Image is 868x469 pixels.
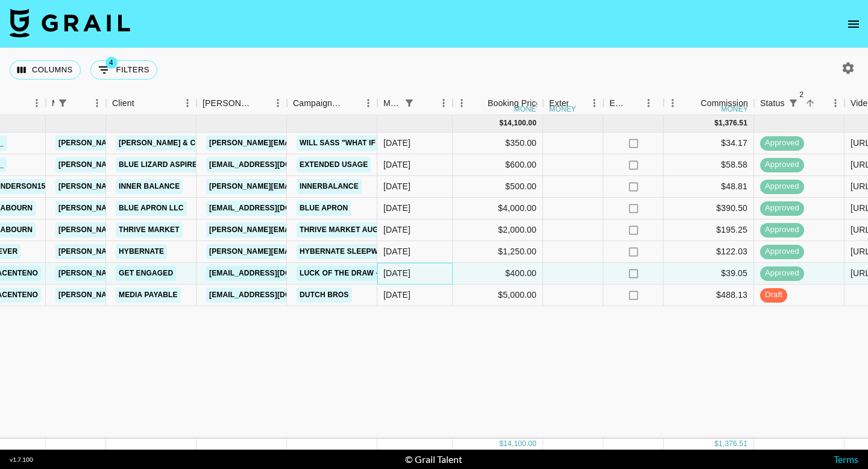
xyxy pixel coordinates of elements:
[609,92,626,115] div: Expenses: Remove Commission?
[684,95,700,112] button: Sort
[88,94,106,112] button: Menu
[760,203,804,214] span: approved
[760,181,804,192] span: approved
[287,92,377,115] div: Campaign (Type)
[55,157,252,172] a: [PERSON_NAME][EMAIL_ADDRESS][DOMAIN_NAME]
[297,222,383,238] a: Thrive Market Aug.
[826,94,844,112] button: Menu
[453,285,543,306] div: $5,000.00
[383,245,410,257] div: Aug '25
[719,439,747,449] div: 1,376.51
[269,94,287,112] button: Menu
[664,176,754,198] div: $48.81
[568,95,585,112] button: Sort
[664,133,754,154] div: $34.17
[116,201,187,216] a: Blue Apron LLC
[52,92,54,115] div: Manager
[54,95,71,112] button: Show filters
[760,159,804,171] span: approved
[664,198,754,219] div: $390.50
[499,439,503,449] div: $
[503,439,536,449] div: 14,100.00
[453,219,543,241] div: $2,000.00
[377,92,453,115] div: Month Due
[418,95,435,112] button: Sort
[297,288,352,303] a: Dutch Bros
[55,288,252,303] a: [PERSON_NAME][EMAIL_ADDRESS][DOMAIN_NAME]
[206,222,465,238] a: [PERSON_NAME][EMAIL_ADDRESS][PERSON_NAME][DOMAIN_NAME]
[626,95,643,112] button: Sort
[206,266,341,281] a: [EMAIL_ADDRESS][DOMAIN_NAME]
[503,118,536,128] div: 14,100.00
[54,95,71,112] div: 1 active filter
[28,94,46,112] button: Menu
[401,95,418,112] button: Show filters
[206,288,341,303] a: [EMAIL_ADDRESS][DOMAIN_NAME]
[760,246,804,257] span: approved
[134,95,151,112] button: Sort
[401,95,418,112] div: 1 active filter
[700,92,748,115] div: Commission
[10,456,33,464] div: v 1.7.100
[760,224,804,236] span: approved
[297,201,351,216] a: Blue Apron
[405,453,462,465] div: © Grail Talent
[116,266,176,281] a: Get Engaged
[383,159,410,171] div: Aug '25
[514,105,541,113] div: money
[112,92,134,115] div: Client
[46,92,106,115] div: Manager
[640,94,658,112] button: Menu
[178,94,197,112] button: Menu
[206,179,403,194] a: [PERSON_NAME][EMAIL_ADDRESS][DOMAIN_NAME]
[116,136,221,151] a: [PERSON_NAME] & Co LLC
[802,95,819,112] button: Sort
[55,179,252,194] a: [PERSON_NAME][EMAIL_ADDRESS][DOMAIN_NAME]
[471,95,488,112] button: Sort
[714,439,719,449] div: $
[293,92,342,115] div: Campaign (Type)
[55,136,252,151] a: [PERSON_NAME][EMAIL_ADDRESS][DOMAIN_NAME]
[359,94,377,112] button: Menu
[116,179,183,194] a: Inner Balance
[297,179,362,194] a: Innerbalance
[383,267,410,279] div: Aug '25
[453,198,543,219] div: $4,000.00
[297,266,445,281] a: Luck of the Draw - [PERSON_NAME]
[664,241,754,263] div: $122.03
[453,94,471,112] button: Menu
[754,92,844,115] div: Status
[116,222,183,238] a: Thrive Market
[453,133,543,154] div: $350.00
[55,244,252,259] a: [PERSON_NAME][EMAIL_ADDRESS][DOMAIN_NAME]
[834,453,858,465] a: Terms
[383,289,410,301] div: Aug '25
[55,222,252,238] a: [PERSON_NAME][EMAIL_ADDRESS][DOMAIN_NAME]
[488,92,541,115] div: Booking Price
[90,60,157,80] button: Show filters
[664,219,754,241] div: $195.25
[603,92,664,115] div: Expenses: Remove Commission?
[106,92,197,115] div: Client
[55,266,252,281] a: [PERSON_NAME][EMAIL_ADDRESS][DOMAIN_NAME]
[549,105,576,113] div: money
[297,136,430,151] a: Will Sass "What if it takes me"
[841,12,866,36] button: open drawer
[785,95,802,112] button: Show filters
[453,263,543,285] div: $400.00
[664,94,682,112] button: Menu
[585,94,603,112] button: Menu
[206,244,465,259] a: [PERSON_NAME][EMAIL_ADDRESS][PERSON_NAME][DOMAIN_NAME]
[714,118,719,128] div: $
[297,157,371,172] a: Extended Usage
[453,176,543,198] div: $500.00
[197,92,287,115] div: Booker
[664,263,754,285] div: $39.05
[297,244,397,259] a: Hybernate Sleepwear
[55,201,252,216] a: [PERSON_NAME][EMAIL_ADDRESS][DOMAIN_NAME]
[499,118,503,128] div: $
[760,289,787,301] span: draft
[760,137,804,149] span: approved
[10,8,130,37] img: Grail Talent
[116,244,167,259] a: Hybernate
